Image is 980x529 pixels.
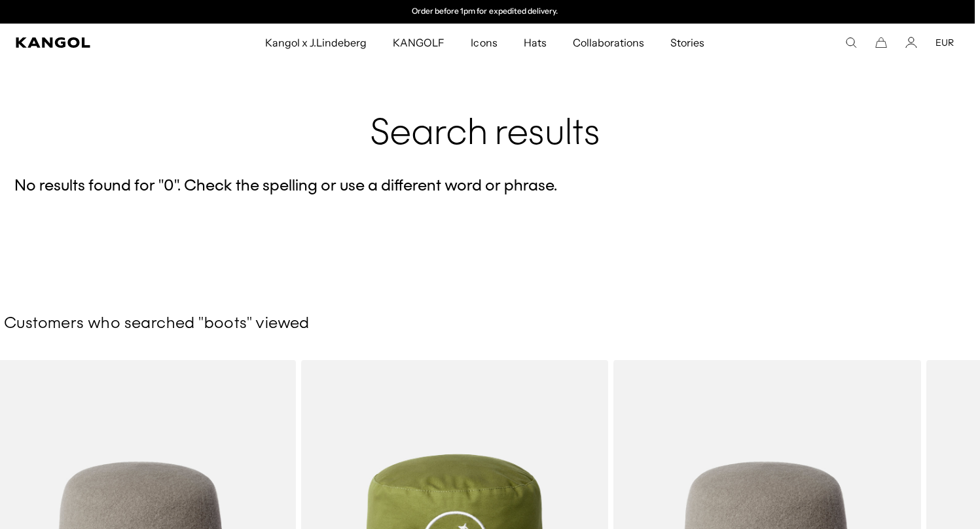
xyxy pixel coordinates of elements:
[471,24,497,62] span: Icons
[845,37,857,48] summary: Search here
[14,72,955,156] h1: Search results
[265,24,367,62] span: Kangol x J.Lindeberg
[511,24,560,62] a: Hats
[458,24,510,62] a: Icons
[380,24,458,62] a: KANGOLF
[350,7,620,17] div: 2 of 2
[350,7,620,17] div: Announcement
[350,7,620,17] slideshow-component: Announcement bar
[252,24,380,62] a: Kangol x J.Lindeberg
[573,24,644,62] span: Collaborations
[935,37,954,48] button: EUR
[393,24,445,62] span: KANGOLF
[875,37,887,48] button: Cart
[4,314,966,334] h3: Customers who searched "boots" viewed
[16,37,173,48] a: Kangol
[905,37,917,48] a: Account
[14,177,955,196] h5: No results found for " 0 ". Check the spelling or use a different word or phrase.
[524,24,547,62] span: Hats
[560,24,657,62] a: Collaborations
[657,24,717,62] a: Stories
[670,24,704,62] span: Stories
[412,7,558,17] p: Order before 1pm for expedited delivery.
